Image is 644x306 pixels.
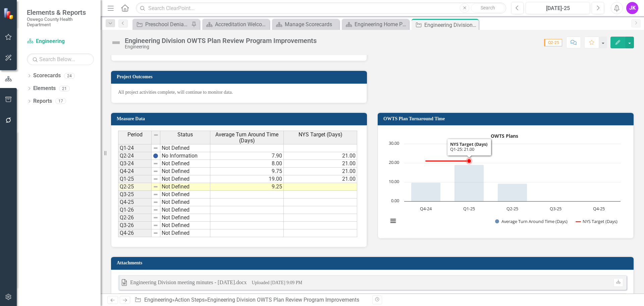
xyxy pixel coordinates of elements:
[153,215,158,220] img: 8DAGhfEEPCf229AAAAAElFTkSuQmCC
[343,20,407,29] a: Engineering Home Page
[210,160,284,168] td: 8.00
[284,152,357,160] td: 21.00
[160,214,210,222] td: Not Defined
[160,229,210,237] td: Not Defined
[153,200,158,205] img: 8DAGhfEEPCf229AAAAAElFTkSuQmCC
[593,206,605,212] text: Q4-25
[118,152,152,160] td: Q2-24
[528,4,588,12] div: [DATE]-25
[299,132,342,138] span: NYS Target (Days)
[160,199,210,206] td: Not Defined
[153,223,158,228] img: 8DAGhfEEPCf229AAAAAElFTkSuQmCC
[117,116,364,121] h3: Measure Data
[210,175,284,183] td: 19.00
[471,3,504,13] button: Search
[153,192,158,197] img: 8DAGhfEEPCf229AAAAAElFTkSuQmCC
[210,183,284,191] td: 9.25
[127,132,143,138] span: Period
[204,20,268,29] a: Accreditation Welcome Page
[153,145,158,151] img: 8DAGhfEEPCf229AAAAAElFTkSuQmCC
[55,98,66,104] div: 17
[420,206,432,212] text: Q4-24
[212,132,282,143] span: Average Turn Around Time (Days)
[491,133,518,139] text: OWTS Plans
[389,140,399,146] text: 30.00
[111,37,121,48] img: Not Defined
[252,280,302,285] small: Uploaded [DATE] 9:09 PM
[33,85,56,92] a: Elements
[160,191,210,199] td: Not Defined
[27,16,94,28] small: Oswego County Health Department
[284,160,357,168] td: 21.00
[411,183,441,202] path: Q4-24, 9.75. Average Turn Around Time (Days).
[153,207,158,213] img: 8DAGhfEEPCf229AAAAAElFTkSuQmCC
[153,176,158,182] img: 8DAGhfEEPCf229AAAAAElFTkSuQmCC
[135,296,367,304] div: » »
[64,73,75,79] div: 24
[118,229,152,237] td: Q4-26
[145,20,190,29] div: Preschool Denials- Non-Affiliated Providers
[160,152,210,160] td: No Information
[153,169,158,174] img: 8DAGhfEEPCf229AAAAAElFTkSuQmCC
[425,158,473,164] g: NYS Target (Days), series 2 of 2. Line with 5 data points.
[153,230,158,236] img: 8DAGhfEEPCf229AAAAAElFTkSuQmCC
[284,175,357,183] td: 21.00
[576,218,618,224] button: Show NYS Target (Days)
[495,218,569,224] button: Show Average Turn Around Time (Days)
[207,297,359,303] div: Engineering Division OWTS Plan Review Program Improvements
[118,168,152,175] td: Q4-24
[550,206,561,212] text: Q3-25
[118,175,152,183] td: Q1-25
[467,159,471,163] path: Q1-25, 21. NYS Target (Days).
[118,214,152,222] td: Q2-26
[118,199,152,206] td: Q4-25
[125,37,317,44] div: Engineering Division OWTS Plan Review Program Improvements
[175,297,205,303] a: Action Steps
[481,5,495,10] span: Search
[118,160,152,168] td: Q3-24
[388,216,398,226] button: View chart menu, OWTS Plans
[626,2,638,14] button: JK
[389,159,399,165] text: 20.00
[27,53,94,65] input: Search Below...
[284,168,357,175] td: 21.00
[3,8,15,19] img: ClearPoint Strategy
[160,222,210,229] td: Not Defined
[506,206,518,212] text: Q2-25
[498,184,527,202] path: Q2-25, 9.25. Average Turn Around Time (Days).
[177,132,193,138] span: Status
[274,20,337,29] a: Manage Scorecards
[153,132,159,138] img: 8DAGhfEEPCf229AAAAAElFTkSuQmCC
[33,72,61,80] a: Scorecards
[118,89,360,96] p: All project activities complete, will continue to monitor data.
[118,191,152,199] td: Q3-25
[153,184,158,189] img: 8DAGhfEEPCf229AAAAAElFTkSuQmCC
[33,97,52,105] a: Reports
[118,183,152,191] td: Q2-25
[160,206,210,214] td: Not Defined
[391,198,399,204] text: 0.00
[27,38,94,45] a: Engineering
[385,131,627,231] div: OWTS Plans. Highcharts interactive chart.
[385,131,624,231] svg: Interactive chart
[210,152,284,160] td: 7.90
[463,206,475,212] text: Q1-25
[59,86,70,91] div: 21
[424,21,477,29] div: Engineering Division OWTS Plan Review Program Improvements
[160,144,210,152] td: Not Defined
[160,168,210,175] td: Not Defined
[544,39,562,46] span: Q2-25
[389,178,399,184] text: 10.00
[454,165,484,202] path: Q1-25, 19. Average Turn Around Time (Days).
[117,260,630,265] h3: Attachments
[118,206,152,214] td: Q1-26
[526,2,590,14] button: [DATE]-25
[144,297,172,303] a: Engineering
[27,8,94,16] span: Elements & Reports
[383,116,630,121] h3: OWTS Plan Turnaround Time
[160,160,210,168] td: Not Defined
[136,2,506,14] input: Search ClearPoint...
[153,161,158,166] img: 8DAGhfEEPCf229AAAAAElFTkSuQmCC
[118,144,152,152] td: Q1-24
